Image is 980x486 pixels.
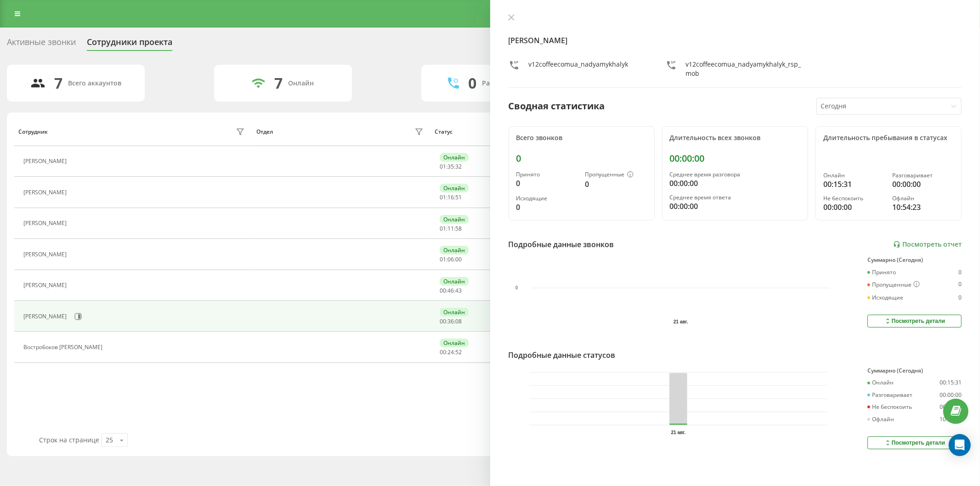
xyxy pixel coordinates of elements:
div: Онлайн [440,246,469,254]
div: Пропущенные [867,281,920,288]
div: Разговаривают [482,79,532,87]
h4: [PERSON_NAME] [509,35,962,46]
span: 51 [455,193,462,201]
div: [PERSON_NAME] [23,220,69,226]
div: Open Intercom Messenger [949,434,971,456]
span: 00 [440,317,446,325]
div: Офлайн [892,195,954,202]
span: 01 [440,255,446,263]
div: : : [440,194,462,201]
div: Не беспокоить [823,195,885,202]
div: 0 [585,179,647,190]
div: 10:54:23 [940,416,962,423]
div: Разговаривает [867,392,912,398]
div: Исходящие [516,195,578,202]
span: 01 [440,193,446,201]
span: Строк на странице [39,435,99,444]
div: 00:00:00 [670,201,800,212]
div: 00:00:00 [670,153,800,164]
div: : : [440,256,462,263]
div: Не беспокоить [867,404,912,410]
div: Онлайн [440,277,469,286]
text: 0 [515,286,518,291]
div: : : [440,318,462,325]
span: 11 [448,225,454,232]
div: v12coffeecomua_nadyamykhalyk_rsp_mob [686,60,804,78]
div: v12coffeecomua_nadyamykhalyk [529,60,629,78]
span: 35 [448,163,454,170]
div: Среднее время разговора [670,171,800,178]
div: 0 [516,153,647,164]
div: 00:00:00 [823,202,885,213]
div: Исходящие [867,294,903,301]
div: Онлайн [288,79,314,87]
div: Подробные данные звонков [509,239,614,250]
div: Онлайн [440,184,469,192]
div: Сотрудники проекта [87,37,172,51]
span: 52 [455,348,462,356]
span: 32 [455,163,462,170]
span: 58 [455,225,462,232]
div: 7 [274,74,283,92]
div: 0 [958,294,962,301]
button: Посмотреть детали [867,315,962,328]
div: 0 [958,281,962,288]
div: Принято [516,171,578,178]
div: Длительность всех звонков [670,134,800,142]
div: : : [440,288,462,294]
div: 00:15:31 [823,179,885,190]
span: 00 [440,287,446,294]
div: 0 [516,202,578,213]
span: 43 [455,287,462,294]
div: [PERSON_NAME] [23,189,69,196]
div: 0 [958,269,962,276]
div: Принято [867,269,896,276]
div: Суммарно (Сегодня) [867,367,962,374]
div: Востробоков [PERSON_NAME] [23,344,105,350]
span: 01 [440,225,446,232]
div: 0 [468,74,476,92]
div: 00:00:00 [940,404,962,410]
span: 00 [455,255,462,263]
span: 00 [440,348,446,356]
span: 36 [448,317,454,325]
a: Посмотреть отчет [893,241,962,249]
div: : : [440,349,462,356]
div: : : [440,164,462,170]
div: 00:00:00 [940,392,962,398]
div: Разговаривает [892,172,954,179]
div: Всего звонков [516,134,647,142]
div: Пропущенные [585,171,647,179]
div: [PERSON_NAME] [23,282,69,288]
div: 00:00:00 [670,178,800,189]
div: 00:15:31 [940,379,962,386]
button: Посмотреть детали [867,436,962,449]
div: Всего аккаунтов [68,79,122,87]
span: 24 [448,348,454,356]
span: 01 [440,163,446,170]
div: Активные звонки [7,37,76,51]
div: Онлайн [440,215,469,224]
span: 08 [455,317,462,325]
div: 00:00:00 [892,179,954,190]
div: 7 [55,74,63,92]
div: Онлайн [440,153,469,162]
div: Онлайн [440,339,469,347]
div: Посмотреть детали [884,439,945,446]
div: Среднее время ответа [670,194,800,201]
div: [PERSON_NAME] [23,158,69,164]
div: Онлайн [867,379,894,386]
div: Подробные данные статусов [509,350,616,361]
div: 25 [106,435,113,445]
div: Посмотреть детали [884,317,945,325]
div: Суммарно (Сегодня) [867,257,962,263]
div: [PERSON_NAME] [23,313,69,320]
div: Онлайн [823,172,885,179]
div: 0 [516,178,578,189]
text: 21 авг. [674,319,688,324]
div: : : [440,226,462,232]
div: Онлайн [440,308,469,316]
div: Статус [435,129,453,135]
span: 06 [448,255,454,263]
div: Длительность пребывания в статусах [823,134,954,142]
